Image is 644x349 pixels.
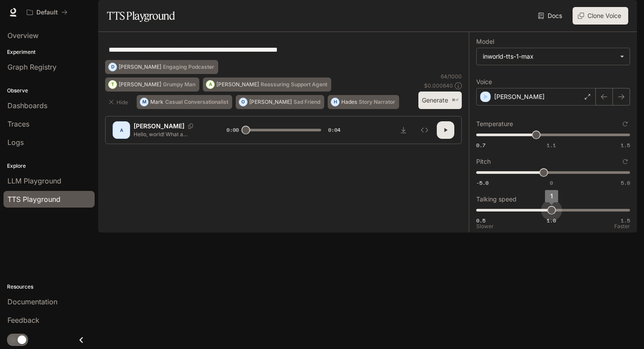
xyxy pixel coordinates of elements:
button: T[PERSON_NAME]Grumpy Man [105,78,199,92]
button: Download audio [395,121,412,139]
p: [PERSON_NAME] [134,122,184,130]
button: Reset to default [620,119,630,129]
p: Voice [476,79,492,85]
div: H [331,95,339,109]
button: Reset to default [620,157,630,166]
span: 1.0 [547,217,556,224]
button: O[PERSON_NAME]Sad Friend [236,95,324,109]
span: 0.5 [476,217,485,224]
span: 0.7 [476,141,485,149]
p: Hello, world! What a wonderful day to be a text-to-speech model! [134,130,205,138]
div: T [109,78,117,92]
div: A [206,78,214,92]
button: A[PERSON_NAME]Reassuring Support Agent [203,78,331,92]
p: Talking speed [476,196,517,202]
button: HHadesStory Narrator [328,95,399,109]
div: O [239,95,247,109]
p: Engaging Podcaster [163,64,214,70]
button: Inspect [416,121,433,139]
p: [PERSON_NAME] [249,99,292,105]
p: Casual Conversationalist [165,99,228,105]
span: 0 [550,179,553,187]
p: Story Narrator [359,99,395,105]
button: D[PERSON_NAME]Engaging Podcaster [105,60,218,74]
p: Mark [150,99,163,105]
p: $ 0.000640 [424,82,453,89]
button: Hide [105,95,133,109]
button: MMarkCasual Conversationalist [137,95,232,109]
span: 1.1 [547,141,556,149]
div: inworld-tts-1-max [483,52,616,61]
p: Grumpy Man [163,82,195,87]
p: [PERSON_NAME] [119,82,161,87]
p: Pitch [476,159,491,165]
p: Temperature [476,121,513,127]
p: [PERSON_NAME] [494,92,545,101]
p: Faster [614,224,630,229]
span: 1.5 [621,217,630,224]
p: [PERSON_NAME] [216,82,259,87]
button: Clone Voice [573,7,628,25]
button: All workspaces [23,4,71,21]
p: Hades [341,99,357,105]
div: inworld-tts-1-max [477,48,630,65]
p: Default [36,9,58,16]
div: D [109,60,117,74]
span: 0:04 [328,126,340,134]
div: A [114,123,128,137]
a: Docs [536,7,566,25]
span: 0:00 [226,126,239,134]
h1: TTS Playground [107,7,175,25]
p: Sad Friend [294,99,320,105]
div: M [140,95,148,109]
p: Model [476,39,494,45]
span: 1.5 [621,141,630,149]
button: Copy Voice ID [184,123,197,129]
p: Slower [476,224,494,229]
p: 64 / 1000 [441,73,462,80]
p: [PERSON_NAME] [119,64,161,70]
p: Reassuring Support Agent [261,82,327,87]
button: Generate⌘⏎ [418,92,462,109]
p: ⌘⏎ [452,98,458,103]
span: 5.0 [621,179,630,187]
span: 1 [550,192,553,200]
span: -5.0 [476,179,488,187]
